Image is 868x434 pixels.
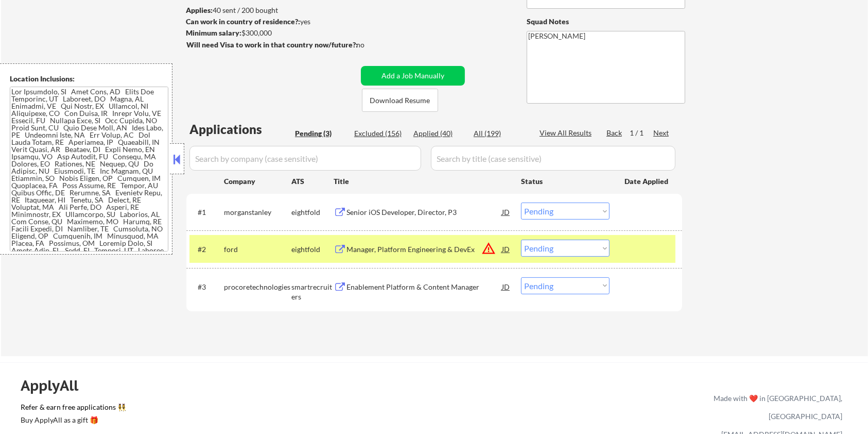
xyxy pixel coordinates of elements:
input: Search by title (case sensitive) [431,146,675,171]
div: ford [224,244,291,255]
div: morganstanley [224,207,291,218]
div: #3 [198,282,216,292]
strong: Can work in country of residence?: [186,17,300,26]
div: no [356,40,386,50]
div: Back [606,128,623,138]
a: Buy ApplyAll as a gift 🎁 [21,414,124,427]
div: Senior iOS Developer, Director, P3 [346,207,502,218]
div: smartrecruiters [291,282,334,302]
div: 1 / 1 [630,128,653,138]
div: Status [521,172,610,190]
div: procoretechnologies [224,282,291,292]
div: Title [334,176,511,187]
div: Applied (40) [413,128,465,139]
div: Applications [189,123,291,136]
div: Enablement Platform & Content Manager [346,282,502,292]
div: 40 sent / 200 bought [186,5,357,15]
div: Location Inclusions: [10,74,168,84]
div: Excluded (156) [354,128,406,139]
div: View All Results [540,128,595,138]
div: #1 [198,207,216,218]
div: yes [186,16,354,27]
div: eightfold [291,207,334,218]
div: Pending (3) [295,128,346,139]
div: All (199) [474,128,525,139]
strong: Minimum salary: [186,28,241,37]
div: JD [501,277,511,296]
div: Squad Notes [527,16,685,27]
div: $300,000 [186,28,357,38]
div: Company [224,176,291,187]
div: eightfold [291,244,334,255]
button: warning_amber [481,241,496,256]
div: Next [653,128,670,138]
div: JD [501,203,511,221]
div: Buy ApplyAll as a gift 🎁 [21,416,124,424]
div: Manager, Platform Engineering & DevEx [346,244,502,255]
input: Search by company (case sensitive) [189,146,421,171]
div: JD [501,240,511,258]
strong: Applies: [186,6,213,14]
div: ATS [291,176,334,187]
div: ApplyAll [21,377,90,394]
strong: Will need Visa to work in that country now/future?: [186,40,358,49]
div: Date Applied [624,176,670,187]
a: Refer & earn free applications 👯‍♀️ [21,404,498,414]
div: Made with ❤️ in [GEOGRAPHIC_DATA], [GEOGRAPHIC_DATA] [709,389,842,425]
div: #2 [198,244,216,255]
button: Add a Job Manually [361,66,465,86]
button: Download Resume [362,89,438,112]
